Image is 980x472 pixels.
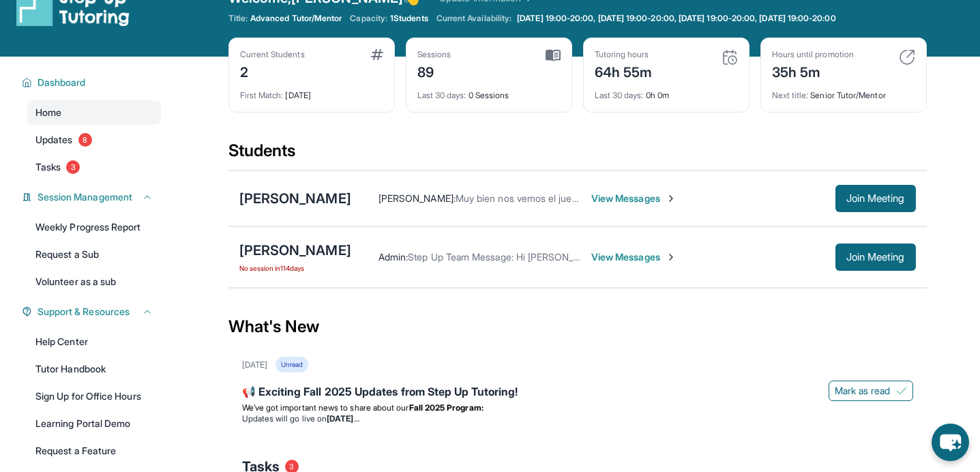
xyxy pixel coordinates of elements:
button: Session Management [32,190,153,204]
span: Session Management [38,190,132,204]
button: Join Meeting [835,244,916,271]
div: [PERSON_NAME] [239,241,351,260]
span: Dashboard [38,76,86,89]
span: Next title : [772,90,809,100]
img: Mark as read [896,385,907,396]
button: Join Meeting [835,185,916,212]
span: Updates [35,133,73,147]
div: Current Students [240,49,305,60]
a: Learning Portal Demo [27,411,161,436]
span: Admin : [378,251,408,263]
div: 📢 Exciting Fall 2025 Updates from Step Up Tutoring! [242,383,913,402]
button: Dashboard [32,76,153,89]
button: Support & Resources [32,305,153,319]
img: Chevron-Right [666,193,677,204]
div: 35h 5m [772,60,854,82]
img: card [546,49,561,61]
div: [DATE] [242,359,267,370]
a: Request a Feature [27,439,161,463]
span: Muy bien nos vemos el jueves! [456,192,589,204]
div: 0 Sessions [417,82,561,101]
img: card [722,49,738,65]
span: View Messages [591,192,677,205]
span: Title: [228,13,248,24]
span: Join Meeting [846,194,905,203]
span: Capacity: [350,13,387,24]
a: [DATE] 19:00-20:00, [DATE] 19:00-20:00, [DATE] 19:00-20:00, [DATE] 19:00-20:00 [514,13,838,24]
div: Senior Tutor/Mentor [772,82,915,101]
img: card [371,49,383,60]
div: Students [228,140,927,170]
span: Tasks [35,160,61,174]
span: Support & Resources [38,305,130,319]
span: 3 [66,160,80,174]
span: [PERSON_NAME] : [378,192,456,204]
span: Home [35,106,61,119]
div: 0h 0m [595,82,738,101]
div: 64h 55m [595,60,653,82]
button: chat-button [932,424,969,461]
a: Tasks3 [27,155,161,179]
span: 8 [78,133,92,147]
span: Last 30 days : [417,90,466,100]
a: Sign Up for Office Hours [27,384,161,409]
li: Updates will go live on [242,413,913,424]
span: Join Meeting [846,253,905,261]
span: No session in 114 days [239,263,351,274]
div: [DATE] [240,82,383,101]
a: Request a Sub [27,242,161,267]
span: Advanced Tutor/Mentor [250,13,342,24]
div: Tutoring hours [595,49,653,60]
span: View Messages [591,250,677,264]
a: Help Center [27,329,161,354]
img: Chevron-Right [666,252,677,263]
a: Home [27,100,161,125]
div: [PERSON_NAME] [239,189,351,208]
span: We’ve got important news to share about our [242,402,409,413]
strong: [DATE] [327,413,359,424]
strong: Fall 2025 Program: [409,402,484,413]
a: Tutor Handbook [27,357,161,381]
span: Current Availability: [436,13,511,24]
span: 1 Students [390,13,428,24]
span: Last 30 days : [595,90,644,100]
div: Unread [276,357,308,372]
span: First Match : [240,90,284,100]
span: Mark as read [835,384,891,398]
a: Updates8 [27,128,161,152]
a: Volunteer as a sub [27,269,161,294]
img: card [899,49,915,65]
div: Hours until promotion [772,49,854,60]
div: 2 [240,60,305,82]
button: Mark as read [829,381,913,401]
div: Sessions [417,49,451,60]
div: 89 [417,60,451,82]
div: What's New [228,297,927,357]
span: [DATE] 19:00-20:00, [DATE] 19:00-20:00, [DATE] 19:00-20:00, [DATE] 19:00-20:00 [517,13,835,24]
a: Weekly Progress Report [27,215,161,239]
